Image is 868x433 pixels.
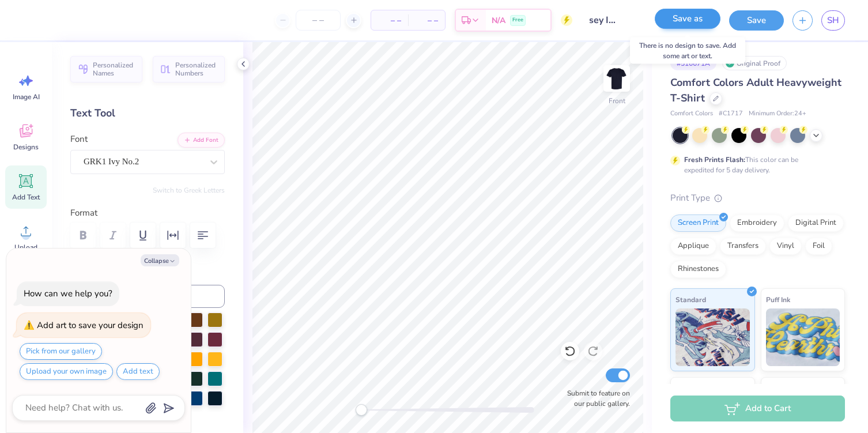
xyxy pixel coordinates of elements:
span: – – [415,14,438,27]
div: Original Proof [722,56,787,70]
span: Neon Ink [675,382,704,394]
div: Transfers [720,238,766,255]
button: Personalized Names [70,56,142,82]
button: Add text [116,363,160,380]
button: Pick from our gallery [20,343,102,360]
span: SH [827,14,839,27]
div: Applique [670,238,716,255]
button: Save [729,10,784,31]
button: Collapse [141,254,179,266]
div: Embroidery [730,214,784,232]
div: Accessibility label [356,404,367,416]
span: Puff Ink [766,293,790,306]
span: Add Text [12,193,40,202]
span: N/A [492,14,505,27]
img: Standard [675,308,750,366]
div: Vinyl [769,238,802,255]
span: Minimum Order: 24 + [749,109,806,119]
span: Comfort Colors [670,109,713,119]
img: Puff Ink [766,308,840,366]
button: Switch to Greek Letters [153,186,225,195]
span: Designs [13,142,39,152]
span: Personalized Names [93,61,135,77]
div: Text Tool [70,106,225,121]
label: Format [70,206,225,220]
button: Upload your own image [20,363,113,380]
div: Digital Print [788,214,844,232]
span: Free [512,16,523,24]
span: Personalized Numbers [175,61,218,77]
span: Metallic & Glitter Ink [766,382,834,394]
span: Standard [675,293,706,306]
div: Rhinestones [670,261,726,278]
div: Add art to save your design [37,319,144,331]
div: This color can be expedited for 5 day delivery. [684,155,826,175]
a: SH [821,10,845,31]
button: Personalized Numbers [153,56,225,82]
span: Upload [14,243,37,252]
input: – – [296,10,341,31]
div: Print Type [670,191,845,205]
label: Font [70,133,88,146]
label: Submit to feature on our public gallery. [561,388,630,409]
span: # C1717 [719,109,743,119]
div: Front [609,96,625,106]
input: Untitled Design [581,9,637,32]
div: Screen Print [670,214,726,232]
strong: Fresh Prints Flash: [684,155,745,164]
div: How can we help you? [24,288,112,299]
span: Comfort Colors Adult Heavyweight T-Shirt [670,76,841,105]
span: – – [378,14,401,27]
div: There is no design to save. Add some art or text. [630,37,745,64]
span: Image AI [13,92,40,101]
img: Front [605,67,628,90]
button: Add Font [178,133,225,148]
div: Foil [805,238,832,255]
button: Save as [655,9,720,29]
